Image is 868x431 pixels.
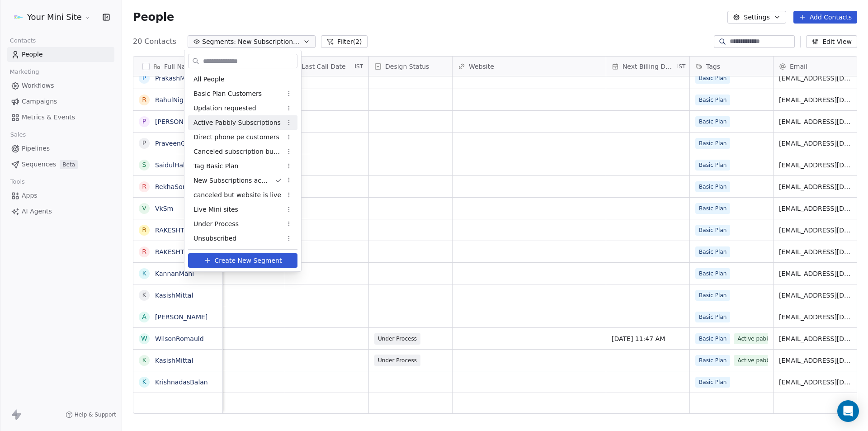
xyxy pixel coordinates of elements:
span: Canceled subscription but will renew [193,147,282,156]
span: All People [193,75,224,84]
span: Direct phone pe customers [193,133,279,142]
span: [EMAIL_ADDRESS][DOMAIN_NAME] [779,313,851,322]
span: [EMAIL_ADDRESS][DOMAIN_NAME] [779,247,851,256]
span: New Subscriptions activated [193,176,268,185]
span: [EMAIL_ADDRESS][DOMAIN_NAME] [779,161,851,170]
span: Basic Plan Customers [193,89,262,99]
span: Tag Basic Plan [193,161,238,171]
span: [EMAIL_ADDRESS][DOMAIN_NAME] [779,226,851,235]
span: [EMAIL_ADDRESS][DOMAIN_NAME] [779,74,851,83]
span: Updation requested [193,104,256,113]
span: [EMAIL_ADDRESS][DOMAIN_NAME] [779,334,851,343]
span: canceled but website is live [193,190,281,200]
span: Unsubscribed [193,234,236,243]
div: Suggestions [188,72,297,246]
span: Create New Segment [215,256,282,265]
span: [EMAIL_ADDRESS][DOMAIN_NAME] [779,95,851,104]
span: [EMAIL_ADDRESS][DOMAIN_NAME] [779,291,851,300]
span: [EMAIL_ADDRESS][DOMAIN_NAME] [779,204,851,213]
span: [EMAIL_ADDRESS][DOMAIN_NAME] [779,182,851,191]
span: [DATE] 11:47 AM [612,334,665,343]
span: [EMAIL_ADDRESS][DOMAIN_NAME] [779,356,851,365]
span: [EMAIL_ADDRESS][DOMAIN_NAME] [779,378,851,387]
button: Create New Segment [188,253,297,268]
span: Active Pabbly Subscriptions [193,118,281,128]
span: [EMAIL_ADDRESS][DOMAIN_NAME] [779,117,851,126]
span: [EMAIL_ADDRESS][DOMAIN_NAME] [779,269,851,278]
span: Live Mini sites [193,205,238,214]
span: Under Process [193,219,239,229]
span: [EMAIL_ADDRESS][DOMAIN_NAME] [779,139,851,148]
